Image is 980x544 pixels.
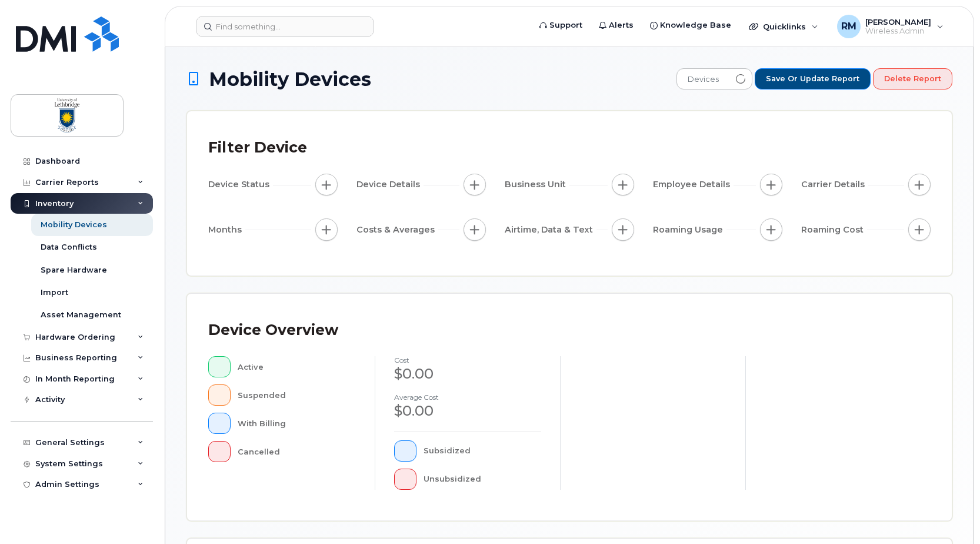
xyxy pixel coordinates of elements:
[208,315,338,346] div: Device Overview
[238,441,356,462] div: Cancelled
[884,74,941,84] span: Delete Report
[766,74,859,84] span: Save or Update Report
[653,178,734,191] span: Employee Details
[209,69,371,89] span: Mobility Devices
[755,68,871,89] button: Save or Update Report
[238,413,356,434] div: With Billing
[238,384,356,406] div: Suspended
[801,178,868,191] span: Carrier Details
[424,469,542,490] div: Unsubsidized
[394,364,541,384] div: $0.00
[677,69,729,90] span: Devices
[394,393,541,401] h4: Average cost
[801,224,867,236] span: Roaming Cost
[505,178,569,191] span: Business Unit
[208,178,273,191] span: Device Status
[208,224,245,236] span: Months
[505,224,596,236] span: Airtime, Data & Text
[653,224,726,236] span: Roaming Usage
[873,68,952,89] button: Delete Report
[394,356,541,364] h4: cost
[356,224,438,236] span: Costs & Averages
[208,132,307,163] div: Filter Device
[394,401,541,421] div: $0.00
[356,178,424,191] span: Device Details
[424,440,542,462] div: Subsidized
[238,356,356,377] div: Active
